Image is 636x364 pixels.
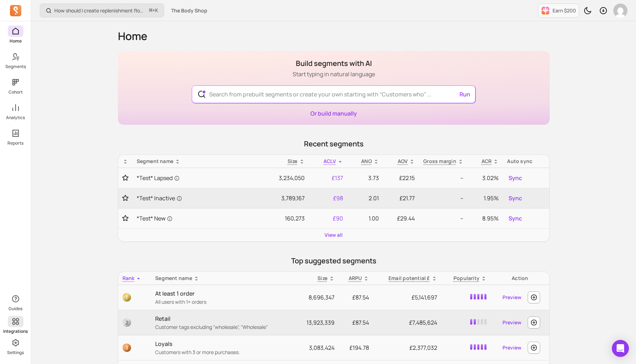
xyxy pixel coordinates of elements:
[10,38,22,44] p: Home
[288,158,298,164] span: Size
[6,115,25,121] p: Analytics
[123,293,131,302] span: 1
[137,174,257,182] a: *Test* Lapsed
[409,344,437,352] span: £2,377,032
[472,194,499,202] p: 1.95%
[309,293,335,301] span: 8,696,347
[293,70,375,78] p: Start typing in natural language
[472,214,499,223] p: 8.95%
[40,4,164,17] button: How should I create replenishment flows?⌘+K
[423,158,456,165] p: Gross margin
[149,7,158,14] span: +
[118,30,550,43] h1: Home
[306,319,335,326] span: 13,923,339
[310,110,357,117] a: Or build manually
[500,316,524,329] a: Preview
[387,194,415,202] p: £21.77
[155,275,291,282] div: Segment name
[495,275,545,282] div: Action
[123,343,131,352] span: 3
[9,306,22,312] p: Guides
[317,275,327,281] span: Size
[507,192,523,204] button: Sync
[9,89,23,95] p: Cohort
[203,86,464,103] input: Search from prebuilt segments or create your own starting with “Customers who” ...
[313,194,343,202] p: £98
[457,87,473,101] button: Run
[3,329,28,334] p: Integrations
[507,172,523,184] button: Sync
[137,194,182,202] span: *Test* Inactive
[500,341,524,354] a: Preview
[361,158,372,164] span: ANO
[5,64,26,69] p: Segments
[149,6,153,15] kbd: ⌘
[123,174,128,181] button: Toggle favorite
[509,194,522,202] span: Sync
[266,214,305,223] p: 160,273
[123,275,135,281] span: Rank
[137,174,180,182] span: *Test* Lapsed
[123,318,131,327] span: 2
[8,292,23,313] button: Guides
[349,344,369,352] span: £194.78
[155,340,291,348] p: Loyals
[409,319,437,326] span: £7,485,624
[349,275,362,282] p: ARPU
[171,7,207,14] span: The Body Shop
[581,4,595,18] button: Toggle dark mode
[155,314,291,323] p: Retail
[54,7,146,14] p: How should I create replenishment flows?
[423,214,463,223] p: --
[155,8,158,13] kbd: K
[137,214,173,223] span: *Test* New
[118,256,550,266] p: Top suggested segments
[453,275,479,282] p: Popularity
[509,214,522,223] span: Sync
[7,350,24,355] p: Settings
[324,158,336,164] span: ACLV
[388,275,430,282] p: Email potential £
[398,158,408,165] p: AOV
[266,174,305,182] p: 3,234,050
[423,194,463,202] p: --
[553,7,576,14] p: Earn $200
[387,214,415,223] p: £29.44
[137,158,257,165] div: Segment name
[352,293,369,301] span: £87.54
[423,174,463,182] p: --
[155,324,291,331] p: Customer tags excluding "wholesale", "Wholesale"
[612,340,629,357] div: Open Intercom Messenger
[313,174,343,182] p: £137
[472,174,499,182] p: 3.02%
[325,231,343,239] a: View all
[155,298,291,306] p: All users with 1+ orders
[352,319,369,326] span: £87.54
[155,289,291,298] p: At least 1 order
[507,158,545,165] div: Auto sync
[266,194,305,202] p: 3,789,167
[137,214,257,223] a: *Test* New
[500,291,524,304] a: Preview
[352,194,379,202] p: 2.01
[155,349,291,356] p: Customers with 3 or more purchases.
[509,174,522,182] span: Sync
[137,194,257,202] a: *Test* Inactive
[293,58,375,68] h1: Build segments with AI
[309,344,335,352] span: 3,083,424
[167,4,212,17] button: The Body Shop
[313,214,343,223] p: £90
[118,139,550,149] p: Recent segments
[123,215,128,222] button: Toggle favorite
[387,174,415,182] p: £22.15
[412,293,437,301] span: £5,141,697
[507,213,523,224] button: Sync
[482,158,492,165] p: ACR
[538,4,579,18] button: Earn $200
[352,174,379,182] p: 3.73
[613,4,627,18] img: avatar
[352,214,379,223] p: 1.00
[123,195,128,202] button: Toggle favorite
[7,140,23,146] p: Reports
